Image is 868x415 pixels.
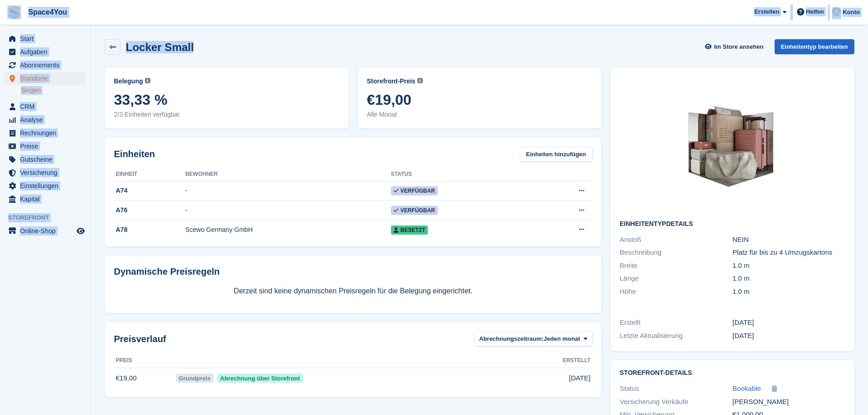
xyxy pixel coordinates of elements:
button: Abrechnungszeitraum: Jeden monat [474,331,593,346]
img: icon-info-grey-7440780725fd019a000dd9b08b2336e03edf1995a4989e88bcd33f0948082b44.svg [417,78,423,83]
div: Letzte Aktualisierung [620,331,732,341]
a: Speisekarte [5,225,86,237]
div: A76 [114,205,185,215]
a: Bookable [733,384,761,394]
a: Vorschau-Shop [75,225,86,236]
a: Space4You [25,5,71,20]
a: Einheitentyp bearbeiten [775,39,854,54]
span: Abrechnungszeitraum: [479,334,544,343]
div: Anstoß [620,235,732,245]
th: Bewohner [185,167,391,182]
div: Platz für bis zu 4 Umzugskartons [733,247,845,258]
span: Helfen [806,7,824,16]
a: menu [5,193,86,205]
span: Besetzt [391,225,428,235]
a: Im Store ansehen [704,39,767,54]
div: A78 [114,225,185,235]
div: [DATE] [733,331,845,341]
td: - [185,181,391,201]
span: Storefront-Preis [367,77,416,86]
td: - [185,201,391,220]
th: Preis [114,354,174,368]
span: 33,33 % [114,92,339,108]
p: Derzeit sind keine dynamischen Preisregeln für die Belegung eingerichtet. [114,286,592,297]
span: 2/3 Einheiten verfügbar [114,110,339,119]
div: Status [620,384,732,394]
span: Belegung [114,77,143,86]
div: Beschreibung [620,247,732,258]
span: €19,00 [367,92,592,108]
a: menu [5,127,86,139]
th: Status [391,167,534,182]
span: Erstellen [754,7,779,16]
a: menu [5,32,86,45]
div: 1.0 m [733,287,845,297]
th: Einheit [114,167,185,182]
span: Einstellungen [20,179,75,192]
span: Gutscheine [20,153,75,166]
span: Versicherung [20,166,75,179]
span: Grundpreis [176,374,214,383]
a: Singen [21,86,86,95]
h2: Locker Small [126,41,194,53]
a: menu [5,140,86,153]
a: menu [5,113,86,126]
span: Kapital [20,193,75,205]
span: Rechnungen [20,127,75,139]
div: Breite [620,261,732,271]
span: Aufgaben [20,46,75,58]
span: Konto [842,8,860,17]
a: menu [5,72,86,85]
span: Erstellt [563,356,591,364]
a: menu [5,166,86,179]
div: NEIN [733,235,845,245]
span: Im Store ansehen [714,42,763,51]
span: [DATE] [569,373,591,384]
div: Höhe [620,287,732,297]
span: Jeden monat [544,334,580,343]
div: 1.0 m [733,261,845,271]
img: Locker%20Medium%201%20-%20Plain.jpg [664,77,801,213]
a: menu [5,100,86,113]
span: Verfügbar [391,206,438,215]
a: menu [5,46,86,58]
span: Preise [20,140,75,153]
span: Preisverlauf [114,332,166,346]
h2: Storefront-Details [620,369,845,377]
div: [PERSON_NAME] [733,397,845,407]
span: Online-Shop [20,225,75,237]
span: Abonnements [20,59,75,72]
h2: Einheitentypdetails [620,220,845,228]
div: Versicherung Verkäufe [620,397,732,407]
span: Alle Monat [367,110,592,119]
img: stora-icon-8386f47178a22dfd0bd8f6a31ec36ba5ce8667c1dd55bd0f319d3a0aa187defe.svg [7,5,21,19]
a: menu [5,179,86,192]
span: Start [20,32,75,45]
span: Bookable [733,384,761,392]
a: menu [5,153,86,166]
span: Verfügbar [391,186,438,195]
span: CRM [20,100,75,113]
h2: Einheiten [114,147,155,161]
div: 1.0 m [733,273,845,284]
span: Storefront [8,213,91,222]
div: Dynamische Preisregeln [114,265,592,278]
img: Luca-André Talhoff [832,7,841,16]
div: Scewo Germany GmbH [185,225,391,235]
a: Einheiten hinzufügen [520,147,592,162]
div: A74 [114,186,185,195]
td: €19,00 [114,368,174,388]
a: menu [5,59,86,72]
img: icon-info-grey-7440780725fd019a000dd9b08b2336e03edf1995a4989e88bcd33f0948082b44.svg [145,78,150,83]
span: Abrechnung über Storefront [217,374,303,383]
div: Länge [620,273,732,284]
div: [DATE] [733,318,845,328]
span: Standorte [20,72,75,85]
span: Analyse [20,113,75,126]
div: Erstellt [620,318,732,328]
